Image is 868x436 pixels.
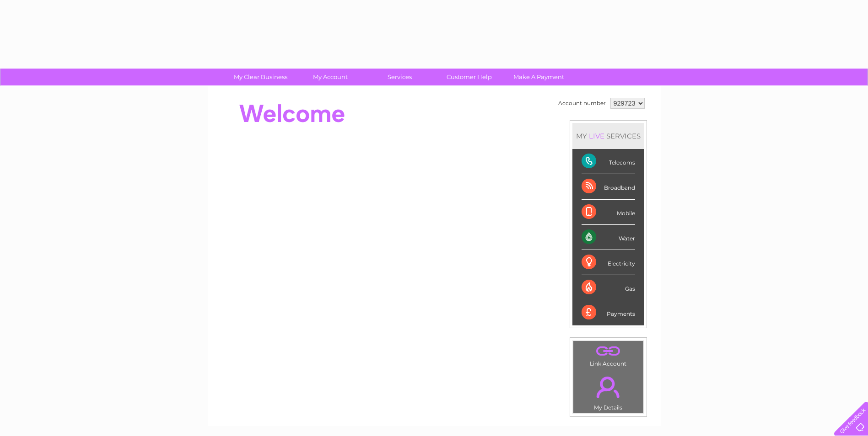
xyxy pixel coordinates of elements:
td: Link Account [573,340,644,369]
td: Account number [556,96,608,111]
div: Mobile [582,200,635,225]
a: Services [362,69,437,85]
div: Gas [582,275,635,300]
a: . [576,343,641,359]
a: My Clear Business [223,69,298,85]
div: Broadband [582,174,635,199]
div: Payments [582,300,635,325]
div: Water [582,225,635,250]
a: Customer Help [431,69,507,85]
div: Electricity [582,250,635,275]
a: Make A Payment [501,69,577,85]
td: My Details [573,369,644,414]
div: LIVE [587,132,606,140]
div: MY SERVICES [572,123,644,149]
div: Telecoms [582,149,635,174]
a: My Account [292,69,368,85]
a: . [576,371,641,403]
